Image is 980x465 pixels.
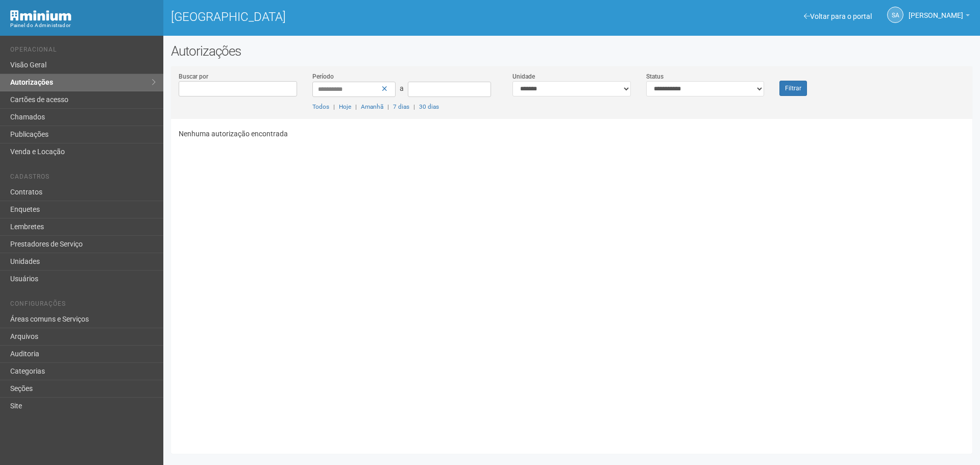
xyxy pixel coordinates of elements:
[909,2,963,19] span: Silvio Anjos
[361,103,383,110] a: Amanhã
[179,72,208,81] label: Buscar por
[804,12,872,20] a: Voltar para o portal
[10,46,156,57] li: Operacional
[512,72,535,81] label: Unidade
[171,43,972,59] h2: Autorizações
[171,10,564,23] h1: [GEOGRAPHIC_DATA]
[312,72,334,81] label: Período
[779,81,807,96] button: Filtrar
[909,13,970,21] a: [PERSON_NAME]
[387,103,389,110] span: |
[10,21,156,30] div: Painel do Administrador
[413,103,415,110] span: |
[419,103,439,110] a: 30 dias
[333,103,335,110] span: |
[355,103,357,110] span: |
[10,173,156,184] li: Cadastros
[179,129,965,138] p: Nenhuma autorização encontrada
[646,72,664,81] label: Status
[10,10,71,21] img: Minium
[10,300,156,311] li: Configurações
[400,84,404,92] span: a
[312,103,329,110] a: Todos
[339,103,351,110] a: Hoje
[393,103,409,110] a: 7 dias
[887,7,903,23] a: SA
